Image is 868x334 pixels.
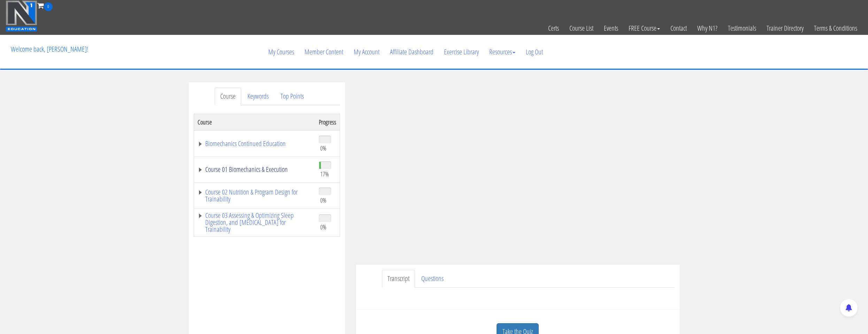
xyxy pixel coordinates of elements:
[263,35,299,69] a: My Courses
[194,114,315,130] th: Course
[198,140,312,147] a: Biomechanics Continued Education
[599,11,623,45] a: Events
[543,11,564,45] a: Certs
[275,88,309,105] a: Top Points
[198,212,312,233] a: Course 03 Assessing & Optimizing Sleep Digestion, and [MEDICAL_DATA] for Trainability
[215,88,241,105] a: Course
[320,223,327,231] span: 0%
[198,189,312,203] a: Course 02 Nutrition & Program Design for Trainability
[484,35,521,69] a: Resources
[37,1,53,10] a: 0
[6,0,37,32] img: n1-education
[382,270,415,288] a: Transcript
[315,114,340,130] th: Progress
[521,35,548,69] a: Log Out
[809,11,862,45] a: Terms & Conditions
[665,11,692,45] a: Contact
[320,170,329,178] span: 17%
[761,11,809,45] a: Trainer Directory
[623,11,665,45] a: FREE Course
[44,2,53,11] span: 0
[692,11,723,45] a: Why N1?
[320,144,327,152] span: 0%
[439,35,484,69] a: Exercise Library
[385,35,439,69] a: Affiliate Dashboard
[564,11,599,45] a: Course List
[6,35,93,63] p: Welcome back, [PERSON_NAME]!
[198,166,312,173] a: Course 01 Biomechanics & Execution
[299,35,348,69] a: Member Content
[320,196,327,204] span: 0%
[348,35,385,69] a: My Account
[242,88,274,105] a: Keywords
[723,11,761,45] a: Testimonials
[416,270,449,288] a: Questions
